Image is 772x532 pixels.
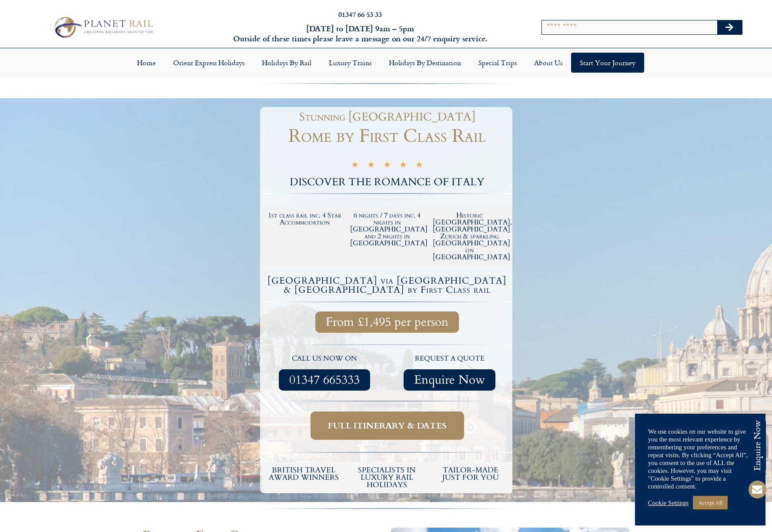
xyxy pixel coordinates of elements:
[367,161,375,171] i: ★
[351,161,359,171] i: ★
[289,375,360,385] span: 01347 665333
[262,127,512,145] h1: Rome by First Class Rail
[315,311,459,333] a: From £1,495 per person
[350,466,424,489] h6: Specialists in luxury rail holidays
[267,466,341,481] h5: British Travel Award winners
[128,53,164,73] a: Home
[415,161,423,171] i: ★
[164,53,253,73] a: Orient Express Holidays
[351,160,423,171] div: 5/5
[264,276,511,294] h4: [GEOGRAPHIC_DATA] via [GEOGRAPHIC_DATA] & [GEOGRAPHIC_DATA] by First Class rail
[414,375,485,385] span: Enquire Now
[525,53,571,73] a: About Us
[208,23,512,44] h6: [DATE] to [DATE] 9am – 5pm Outside of these times please leave a message on our 24/7 enquiry serv...
[267,353,383,365] p: call us now on
[571,53,644,73] a: Start your Journey
[268,212,342,226] h2: 1st class rail inc. 4 Star Accommodation
[693,496,728,509] a: Accept All
[350,212,424,247] h2: 6 nights / 7 days inc. 4 nights in [GEOGRAPHIC_DATA] and 2 nights in [GEOGRAPHIC_DATA]
[4,53,768,73] nav: Menu
[262,177,512,187] h2: DISCOVER THE ROMANCE OF ITALY
[383,161,391,171] i: ★
[320,53,380,73] a: Luxury Trains
[433,466,508,481] h5: tailor-made just for you
[391,353,508,365] p: request a quote
[648,428,752,490] div: We use cookies on our website to give you the most relevant experience by remembering your prefer...
[648,499,688,507] a: Cookie Settings
[253,53,320,73] a: Holidays by Rail
[267,111,508,123] h1: Stunning [GEOGRAPHIC_DATA]
[311,412,464,440] a: Full itinerary & dates
[50,14,156,40] img: Planet Rail Train Holidays Logo
[328,420,447,431] span: Full itinerary & dates
[404,369,495,391] a: Enquire Now
[470,53,525,73] a: Special Trips
[326,317,448,328] span: From £1,495 per person
[717,20,742,34] button: Search
[338,9,382,19] a: 01347 66 53 33
[399,161,407,171] i: ★
[279,369,370,391] a: 01347 665333
[433,212,507,261] h2: Historic [GEOGRAPHIC_DATA], [GEOGRAPHIC_DATA] Zurich & sparkling [GEOGRAPHIC_DATA] on [GEOGRAPHIC...
[380,53,470,73] a: Holidays by Destination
